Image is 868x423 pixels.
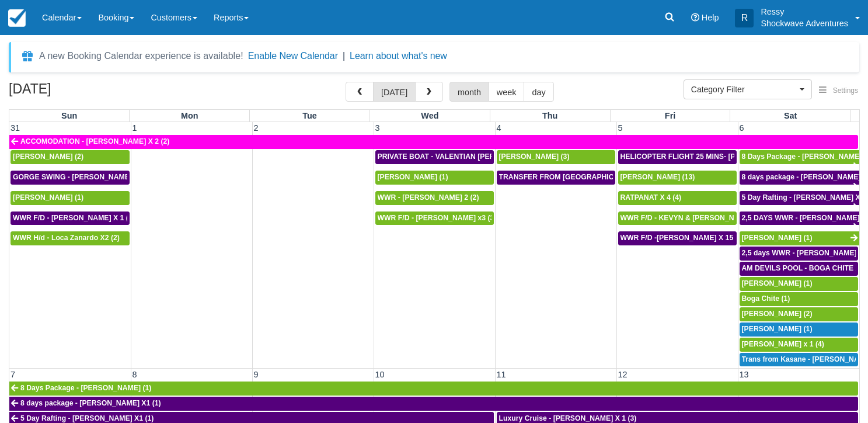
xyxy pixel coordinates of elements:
a: WWR F/D -[PERSON_NAME] X 15 (15) [618,231,737,245]
span: [PERSON_NAME] (2) [742,310,813,318]
span: [PERSON_NAME] (2) [13,152,83,161]
a: [PERSON_NAME] (2) [740,307,859,321]
i: Help [691,13,699,22]
div: A new Booking Calendar experience is available! [39,49,243,63]
a: [PERSON_NAME] (1) [740,323,859,337]
span: Tue [302,111,317,120]
span: Sun [61,111,77,120]
a: [PERSON_NAME] (3) [497,150,615,164]
a: [PERSON_NAME] (1) [11,191,130,205]
span: 9 [253,370,260,379]
span: Fri [665,111,675,120]
span: GORGE SWING - [PERSON_NAME] X 2 (2) [13,173,155,181]
span: 12 [617,370,629,379]
span: PRIVATE BOAT - VALENTIAN [PERSON_NAME] X 4 (4) [378,152,561,161]
button: week [489,82,525,102]
span: 13 [738,370,750,379]
a: 8 days package - [PERSON_NAME] X1 (1) [9,397,858,411]
a: [PERSON_NAME] (1) [740,277,859,291]
p: Ressy [761,6,848,18]
span: Category Filter [691,84,797,95]
a: Learn about what's new [350,51,447,61]
span: WWR F/D - KEVYN & [PERSON_NAME] 2 (2) [621,214,769,222]
button: Settings [812,82,865,99]
span: 8 Days Package - [PERSON_NAME] (1) [20,384,151,392]
a: ACCOMODATION - [PERSON_NAME] X 2 (2) [9,135,858,149]
span: 6 [738,123,745,133]
a: [PERSON_NAME] (1) [740,231,860,245]
span: 5 Day Rafting - [PERSON_NAME] X1 (1) [20,414,154,422]
a: [PERSON_NAME] (1) [375,171,494,185]
div: R [735,9,754,27]
span: WWR - [PERSON_NAME] 2 (2) [378,193,479,202]
button: month [449,82,489,102]
span: 11 [496,370,507,379]
a: WWR F/D - [PERSON_NAME] x3 (3) [375,211,494,226]
a: WWR - [PERSON_NAME] 2 (2) [375,191,494,205]
span: [PERSON_NAME] x 1 (4) [742,340,824,348]
a: AM DEVILS POOL - BOGA CHITE X 1 (1) [740,262,859,276]
span: RATPANAT X 4 (4) [621,193,682,202]
a: [PERSON_NAME] (2) [11,150,130,164]
span: | [343,51,345,61]
span: WWR H/d - Loca Zanardo X2 (2) [13,234,120,242]
span: WWR F/D - [PERSON_NAME] X 1 (1) [13,214,135,222]
span: Thu [542,111,557,120]
a: 8 Days Package - [PERSON_NAME] (1) [9,382,858,396]
span: 8 days package - [PERSON_NAME] X1 (1) [20,399,161,407]
a: [PERSON_NAME] (13) [618,171,737,185]
span: 31 [9,123,21,133]
a: RATPANAT X 4 (4) [618,191,737,205]
a: Trans from Kasane - [PERSON_NAME] X4 (4) [740,353,859,367]
button: Category Filter [684,79,812,99]
a: 8 Days Package - [PERSON_NAME] (1) [740,150,860,164]
span: [PERSON_NAME] (1) [13,193,83,202]
a: WWR H/d - Loca Zanardo X2 (2) [11,231,130,245]
span: HELICOPTER FLIGHT 25 MINS- [PERSON_NAME] X1 (1) [621,152,810,161]
span: 2 [253,123,260,133]
span: 1 [131,123,138,133]
button: Enable New Calendar [248,50,338,62]
span: Boga Chite (1) [742,294,790,303]
span: Settings [833,86,858,95]
span: 7 [9,370,16,379]
span: 10 [374,370,386,379]
a: [PERSON_NAME] x 1 (4) [740,338,859,352]
span: Wed [421,111,438,120]
a: WWR F/D - [PERSON_NAME] X 1 (1) [11,211,130,226]
span: 3 [374,123,381,133]
button: day [524,82,553,102]
h2: [DATE] [9,82,156,103]
a: PRIVATE BOAT - VALENTIAN [PERSON_NAME] X 4 (4) [375,150,494,164]
span: 4 [496,123,503,133]
span: Sat [784,111,797,120]
a: 2,5 DAYS WWR - [PERSON_NAME] X1 (1) [740,211,860,226]
span: [PERSON_NAME] (1) [742,325,813,333]
span: [PERSON_NAME] (1) [742,234,813,242]
p: Shockwave Adventures [761,18,848,29]
span: [PERSON_NAME] (1) [378,173,448,181]
a: TRANSFER FROM [GEOGRAPHIC_DATA] TO VIC FALLS - [PERSON_NAME] X 1 (1) [497,171,615,185]
a: 8 days package - [PERSON_NAME] X1 (1) [740,171,860,185]
span: TRANSFER FROM [GEOGRAPHIC_DATA] TO VIC FALLS - [PERSON_NAME] X 1 (1) [499,173,779,181]
span: Help [702,13,719,22]
span: WWR F/D -[PERSON_NAME] X 15 (15) [621,234,748,242]
a: 5 Day Rafting - [PERSON_NAME] X1 (1) [740,191,860,205]
a: GORGE SWING - [PERSON_NAME] X 2 (2) [11,171,130,185]
span: WWR F/D - [PERSON_NAME] x3 (3) [378,214,497,222]
a: HELICOPTER FLIGHT 25 MINS- [PERSON_NAME] X1 (1) [618,150,737,164]
span: [PERSON_NAME] (13) [621,173,695,181]
button: [DATE] [373,82,416,102]
a: WWR F/D - KEVYN & [PERSON_NAME] 2 (2) [618,211,737,226]
span: [PERSON_NAME] (3) [499,152,570,161]
img: checkfront-main-nav-mini-logo.png [8,9,26,27]
span: [PERSON_NAME] (1) [742,279,813,287]
span: Mon [181,111,198,120]
a: 2,5 days WWR - [PERSON_NAME] X2 (2) [740,247,859,261]
a: Boga Chite (1) [740,292,859,306]
span: Luxury Cruise - [PERSON_NAME] X 1 (3) [499,414,637,422]
span: ACCOMODATION - [PERSON_NAME] X 2 (2) [20,137,169,145]
span: 8 [131,370,138,379]
span: 5 [617,123,624,133]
